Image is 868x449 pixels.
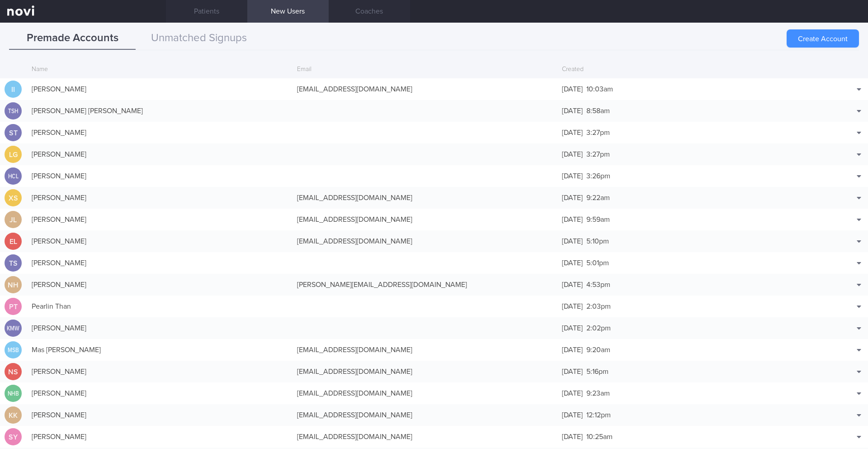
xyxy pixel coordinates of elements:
[27,276,292,294] div: [PERSON_NAME]
[586,346,610,353] span: 9:20am
[136,27,262,50] button: Unmatched Signups
[586,303,611,310] span: 2:03pm
[292,80,558,98] div: [EMAIL_ADDRESS][DOMAIN_NAME]
[292,276,558,294] div: [PERSON_NAME][EMAIL_ADDRESS][DOMAIN_NAME]
[27,406,292,424] div: [PERSON_NAME]
[586,86,613,93] span: 10:03am
[27,319,292,337] div: [PERSON_NAME]
[292,341,558,359] div: [EMAIL_ADDRESS][DOMAIN_NAME]
[586,325,611,332] span: 2:02pm
[5,428,22,446] div: SY
[6,341,20,359] div: MSB
[27,80,292,98] div: [PERSON_NAME]
[562,303,583,310] span: [DATE]
[586,107,610,115] span: 8:58am
[562,368,583,375] span: [DATE]
[6,320,20,337] div: KMW
[292,384,558,402] div: [EMAIL_ADDRESS][DOMAIN_NAME]
[586,172,610,180] span: 3:26pm
[292,210,558,229] div: [EMAIL_ADDRESS][DOMAIN_NAME]
[5,189,22,207] div: XS
[5,298,22,315] div: PT
[27,145,292,163] div: [PERSON_NAME]
[562,194,583,201] span: [DATE]
[6,167,20,185] div: HCL
[586,151,610,158] span: 3:27pm
[5,211,22,229] div: JL
[292,232,558,250] div: [EMAIL_ADDRESS][DOMAIN_NAME]
[562,325,583,332] span: [DATE]
[562,172,583,180] span: [DATE]
[586,411,611,419] span: 12:12pm
[292,61,558,78] div: Email
[6,102,20,120] div: TSH
[5,363,22,381] div: NS
[27,428,292,446] div: [PERSON_NAME]
[562,411,583,419] span: [DATE]
[5,233,22,250] div: EL
[586,368,609,375] span: 5:16pm
[292,363,558,381] div: [EMAIL_ADDRESS][DOMAIN_NAME]
[292,406,558,424] div: [EMAIL_ADDRESS][DOMAIN_NAME]
[6,385,20,402] div: NHB
[27,254,292,272] div: [PERSON_NAME]
[27,61,292,78] div: Name
[586,259,609,267] span: 5:01pm
[5,406,22,424] div: KK
[27,341,292,359] div: Mas [PERSON_NAME]
[27,297,292,315] div: Pearlin Than
[562,259,583,267] span: [DATE]
[27,210,292,229] div: [PERSON_NAME]
[562,86,583,93] span: [DATE]
[27,189,292,207] div: [PERSON_NAME]
[562,238,583,245] span: [DATE]
[292,428,558,446] div: [EMAIL_ADDRESS][DOMAIN_NAME]
[27,167,292,185] div: [PERSON_NAME]
[586,194,610,201] span: 9:22am
[557,61,823,78] div: Created
[586,238,609,245] span: 5:10pm
[586,433,613,440] span: 10:25am
[562,390,583,397] span: [DATE]
[787,29,859,48] button: Create Account
[562,346,583,353] span: [DATE]
[9,27,136,50] button: Premade Accounts
[27,124,292,142] div: [PERSON_NAME]
[562,433,583,440] span: [DATE]
[5,254,22,272] div: TS
[5,146,22,163] div: LG
[586,281,610,288] span: 4:53pm
[27,102,292,120] div: [PERSON_NAME] [PERSON_NAME]
[27,232,292,250] div: [PERSON_NAME]
[562,151,583,158] span: [DATE]
[586,129,610,136] span: 3:27pm
[292,189,558,207] div: [EMAIL_ADDRESS][DOMAIN_NAME]
[586,390,610,397] span: 9:23am
[27,384,292,402] div: [PERSON_NAME]
[562,281,583,288] span: [DATE]
[5,124,22,142] div: ST
[5,81,22,98] div: II
[586,216,610,223] span: 9:59am
[5,276,22,294] div: NH
[562,129,583,136] span: [DATE]
[27,363,292,381] div: [PERSON_NAME]
[562,216,583,223] span: [DATE]
[562,107,583,115] span: [DATE]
